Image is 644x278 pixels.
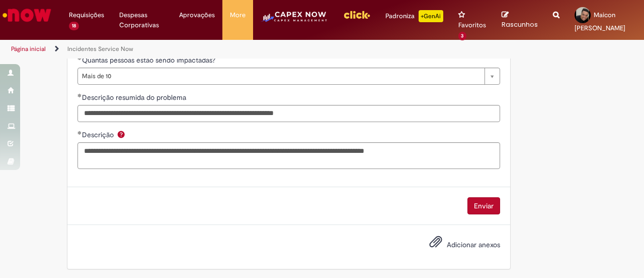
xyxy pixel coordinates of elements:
span: 3 [458,32,467,40]
span: Quantas pessoas estão sendo impactadas? [82,55,217,65]
button: Adicionar anexos [427,233,445,256]
span: Adicionar anexos [447,240,500,249]
span: More [230,10,246,20]
span: Favoritos [458,20,486,30]
span: Requisições [69,10,104,20]
span: Aprovações [179,10,215,20]
p: +GenAi [419,10,443,22]
button: Enviar [467,197,500,214]
img: click_logo_yellow_360x200.png [343,7,370,22]
a: Rascunhos [502,11,538,29]
textarea: Descrição [77,142,500,169]
span: Mais de 10 [82,68,479,84]
span: Obrigatório Preenchido [77,93,82,97]
a: Incidentes Service Now [67,45,133,53]
span: Ajuda para Descrição [115,130,127,138]
img: CapexLogo5.png [261,10,328,30]
img: ServiceNow [1,5,53,25]
span: Maicon [PERSON_NAME] [575,11,625,32]
input: Descrição resumida do problema [77,105,500,122]
ul: Trilhas de página [8,40,422,59]
span: 18 [69,22,79,30]
span: Descrição resumida do problema [82,93,188,102]
span: Obrigatório Preenchido [77,131,82,135]
span: Obrigatório Preenchido [77,56,82,60]
a: Página inicial [11,45,46,53]
span: Rascunhos [502,20,538,29]
span: Despesas Corporativas [119,10,164,30]
span: Descrição [82,130,116,139]
div: Padroniza [385,10,443,22]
